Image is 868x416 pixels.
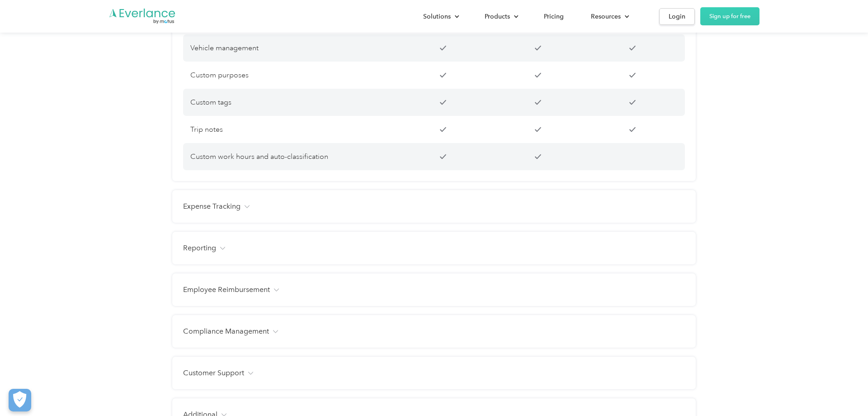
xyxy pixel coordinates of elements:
[183,243,216,253] h4: Reporting
[591,11,621,22] div: Resources
[156,82,215,101] input: Submit
[485,11,510,22] div: Products
[190,69,393,81] p: Custom purposes
[9,389,31,411] button: Cookies Settings
[183,284,270,295] h4: Employee Reimbursement
[423,11,451,22] div: Solutions
[476,9,526,24] div: Products
[544,11,564,22] div: Pricing
[156,119,215,138] input: Submit
[190,42,393,54] p: Vehicle management
[190,96,393,109] p: Custom tags
[183,326,269,337] h4: Compliance Management
[183,368,244,378] h4: Customer Support
[669,11,685,22] div: Login
[700,7,759,25] a: Sign up for free
[108,8,176,25] a: Go to homepage
[659,8,695,25] a: Login
[190,123,393,136] p: Trip notes
[535,9,573,24] a: Pricing
[414,9,467,24] div: Solutions
[582,9,637,24] div: Resources
[183,201,241,212] h4: Expense Tracking
[190,150,393,163] p: Custom work hours and auto-classification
